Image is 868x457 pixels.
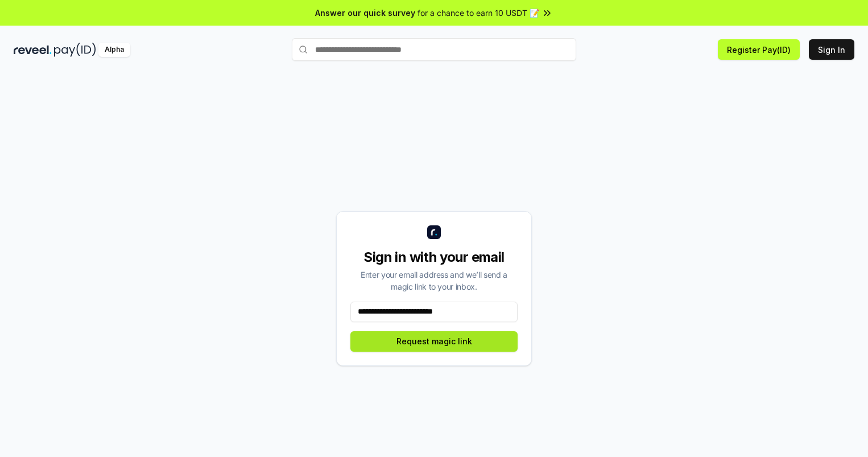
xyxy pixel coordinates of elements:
span: Answer our quick survey [315,7,415,19]
button: Register Pay(ID) [718,39,800,60]
img: reveel_dark [14,43,52,57]
img: pay_id [54,43,96,57]
div: Enter your email address and we’ll send a magic link to your inbox. [350,269,518,293]
span: for a chance to earn 10 USDT 📝 [418,7,539,19]
div: Sign in with your email [350,248,518,266]
div: Alpha [98,43,130,57]
img: logo_small [427,225,441,239]
button: Sign In [809,39,854,60]
button: Request magic link [350,331,518,352]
